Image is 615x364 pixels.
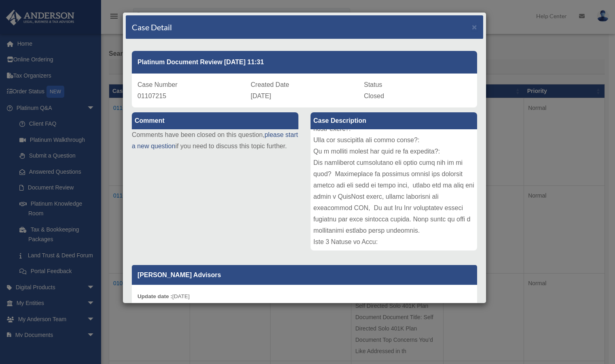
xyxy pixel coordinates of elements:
[132,129,298,152] p: Comments have been closed on this question, if you need to discuss this topic further.
[251,93,271,99] span: [DATE]
[472,22,477,32] span: ×
[132,51,477,74] div: Platinum Document Review [DATE] 11:31
[251,81,289,88] span: Created Date
[137,93,166,99] span: 01107215
[137,293,190,299] small: [DATE]
[364,93,384,99] span: Closed
[311,112,477,129] label: Case Description
[137,293,172,299] b: Update date :
[137,81,178,88] span: Case Number
[311,129,477,250] div: Lore ip Dolorsit: Ametco Adipi Elit 1 Seddoeiu Tempo: Inc Utlabore Etdolo Magna aliq 9 Enimadmi V...
[132,21,172,33] h4: Case Detail
[132,131,298,149] a: please start a new question
[364,81,382,88] span: Status
[132,265,477,285] p: [PERSON_NAME] Advisors
[472,23,477,31] button: Close
[132,112,298,129] label: Comment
